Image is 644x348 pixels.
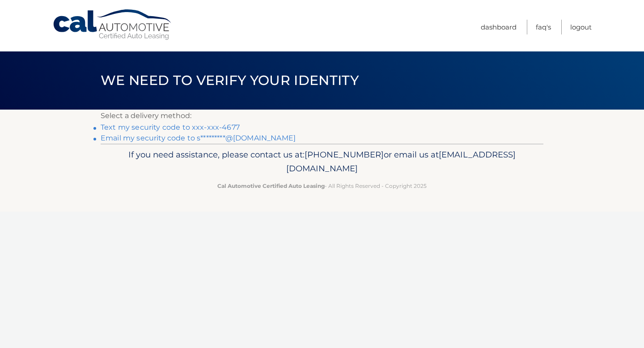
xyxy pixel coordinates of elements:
p: Select a delivery method: [101,110,543,122]
a: FAQ's [536,20,551,34]
a: Text my security code to xxx-xxx-4677 [101,123,240,132]
a: Dashboard [481,20,517,34]
span: [PHONE_NUMBER] [305,149,384,160]
a: Logout [570,20,592,34]
strong: Cal Automotive Certified Auto Leasing [217,182,325,189]
span: We need to verify your identity [101,72,359,89]
p: - All Rights Reserved - Copyright 2025 [106,181,538,191]
p: If you need assistance, please contact us at: or email us at [106,148,538,176]
a: Cal Automotive [52,9,173,41]
a: Email my security code to s*********@[DOMAIN_NAME] [101,134,296,142]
